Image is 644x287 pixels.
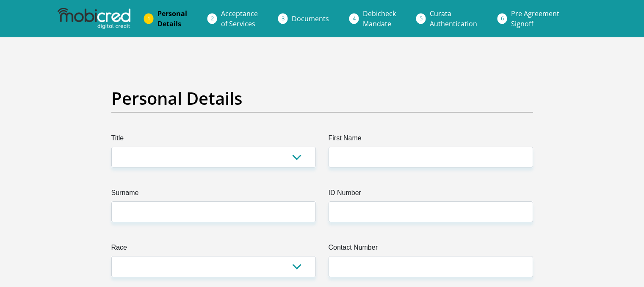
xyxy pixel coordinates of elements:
[58,8,130,29] img: mobicred logo
[504,5,566,32] a: Pre AgreementSignoff
[363,9,396,28] span: Debicheck Mandate
[111,88,533,109] h2: Personal Details
[430,9,477,28] span: Curata Authentication
[214,5,265,32] a: Acceptanceof Services
[111,242,316,256] label: Race
[329,188,533,201] label: ID Number
[329,256,533,277] input: Contact Number
[221,9,258,28] span: Acceptance of Services
[423,5,484,32] a: CurataAuthentication
[111,188,316,201] label: Surname
[329,147,533,167] input: First Name
[111,133,316,147] label: Title
[292,14,329,23] span: Documents
[329,242,533,256] label: Contact Number
[151,5,194,32] a: PersonalDetails
[111,201,316,222] input: Surname
[285,10,336,27] a: Documents
[158,9,187,28] span: Personal Details
[329,201,533,222] input: ID Number
[329,133,533,147] label: First Name
[511,9,559,28] span: Pre Agreement Signoff
[356,5,403,32] a: DebicheckMandate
